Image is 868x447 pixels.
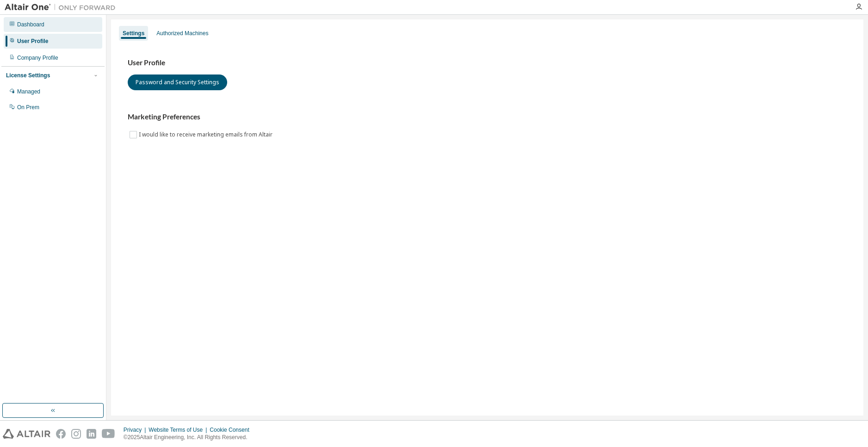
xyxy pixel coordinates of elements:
[17,37,48,45] div: User Profile
[210,426,254,434] div: Cookie Consent
[6,72,50,79] div: License Settings
[17,54,58,62] div: Company Profile
[5,3,120,12] img: Altair One
[102,429,115,439] img: youtube.svg
[149,426,210,434] div: Website Terms of Use
[71,429,81,439] img: instagram.svg
[17,88,40,95] div: Managed
[17,104,39,111] div: On Prem
[156,30,208,37] div: Authorized Machines
[139,129,274,140] label: I would like to receive marketing emails from Altair
[56,429,66,439] img: facebook.svg
[128,58,847,68] h3: User Profile
[3,429,50,439] img: altair_logo.svg
[123,30,144,37] div: Settings
[128,74,227,90] button: Password and Security Settings
[128,112,847,122] h3: Marketing Preferences
[124,434,255,441] p: © 2025 Altair Engineering, Inc. All Rights Reserved.
[87,429,96,439] img: linkedin.svg
[124,426,149,434] div: Privacy
[17,21,44,28] div: Dashboard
